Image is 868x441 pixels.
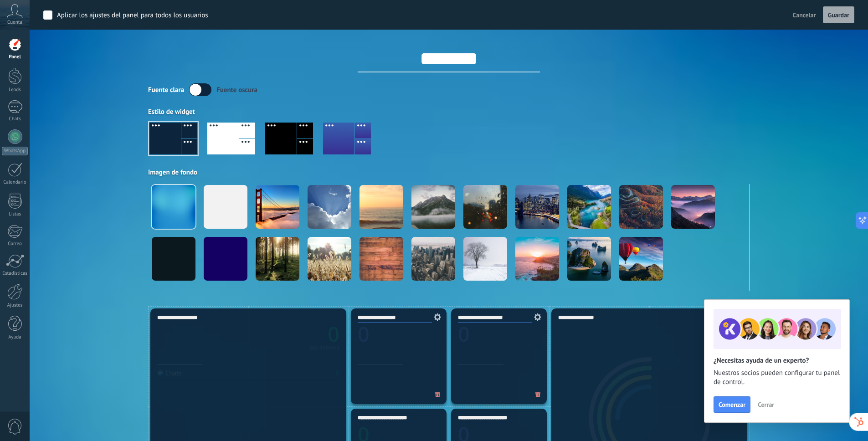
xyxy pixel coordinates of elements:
[2,303,28,308] div: Ajustes
[148,108,750,116] div: Estilo de widget
[714,396,750,413] button: Comenzar
[2,87,28,93] div: Leads
[754,398,778,411] button: Cerrar
[828,12,849,18] span: Guardar
[57,11,208,20] div: Aplicar los ajustes del panel para todos los usuarios
[2,211,28,217] div: Listas
[719,401,745,408] span: Comenzar
[789,8,820,22] button: Cancelar
[2,241,28,247] div: Correo
[714,369,840,387] span: Nuestros socios pueden configurar tu panel de control.
[2,54,28,60] div: Panel
[148,86,184,94] div: Fuente clara
[2,271,28,277] div: Estadísticas
[2,334,28,340] div: Ayuda
[2,116,28,122] div: Chats
[793,11,816,19] span: Cancelar
[148,168,750,177] div: Imagen de fondo
[2,179,28,185] div: Calendario
[216,86,257,94] div: Fuente oscura
[2,147,28,155] div: WhatsApp
[714,356,840,365] h2: ¿Necesitas ayuda de un experto?
[758,401,774,408] span: Cerrar
[823,6,854,24] button: Guardar
[7,20,22,26] span: Cuenta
